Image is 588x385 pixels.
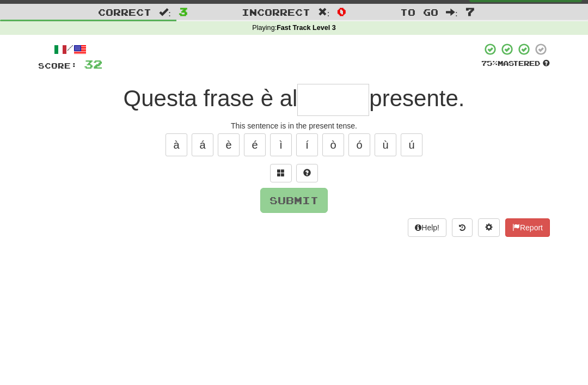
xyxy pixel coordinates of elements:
span: 3 [179,5,188,18]
button: Switch sentence to multiple choice alt+p [270,164,292,182]
span: Questa frase è al [124,85,298,111]
span: 32 [84,57,102,71]
button: ò [322,133,344,156]
span: 0 [337,5,346,18]
button: Single letter hint - you only get 1 per sentence and score half the points! alt+h [296,164,318,182]
div: Mastered [481,59,550,69]
strong: Fast Track Level 3 [277,24,336,32]
button: ù [375,133,396,156]
span: : [318,8,330,17]
span: To go [400,7,438,17]
span: Correct [98,7,151,17]
div: This sentence is in the present tense. [38,120,550,131]
span: : [159,8,171,17]
span: 75 % [481,59,498,68]
button: à [166,133,187,156]
span: : [446,8,458,17]
button: á [192,133,213,156]
button: ì [270,133,292,156]
button: ú [401,133,422,156]
div: / [38,42,102,56]
button: è [218,133,240,156]
button: é [244,133,266,156]
span: Incorrect [242,7,310,17]
span: presente. [369,85,464,111]
button: Help! [408,218,446,237]
button: Round history (alt+y) [452,218,473,237]
span: Score: [38,61,77,70]
button: Report [505,218,550,237]
button: Submit [260,188,328,213]
span: 7 [465,5,475,18]
button: í [296,133,318,156]
button: ó [348,133,370,156]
